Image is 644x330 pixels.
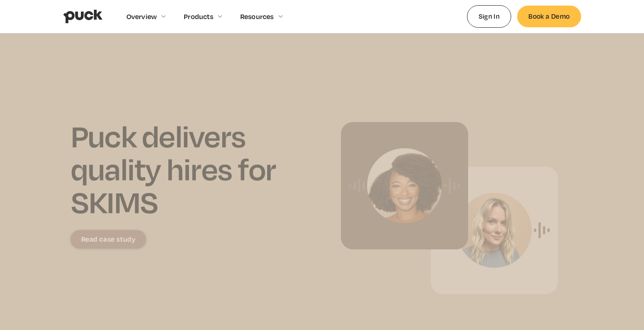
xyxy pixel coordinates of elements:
[81,235,135,243] div: Read case study
[184,12,213,21] div: Products
[71,230,146,248] a: Read case study
[126,12,157,21] div: Overview
[240,12,274,21] div: Resources
[517,6,581,27] a: Book a Demo
[71,119,318,218] h1: Puck delivers quality hires for SKIMS
[467,5,512,27] a: Sign In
